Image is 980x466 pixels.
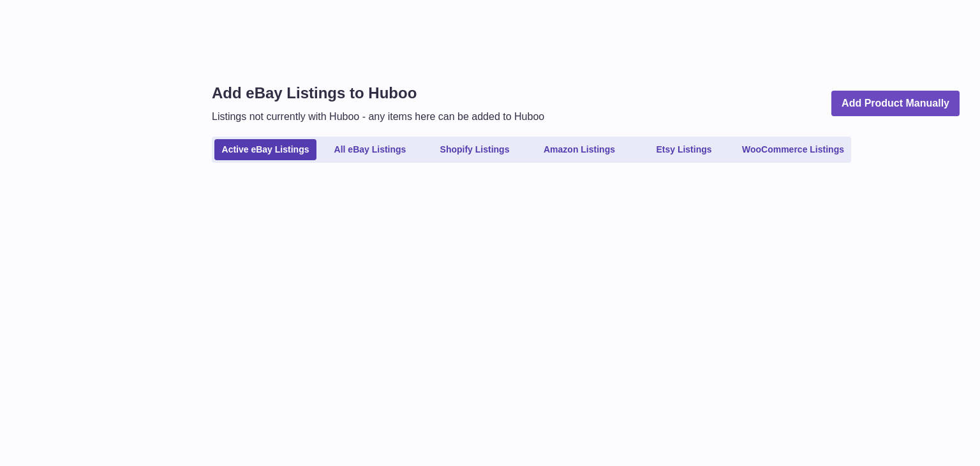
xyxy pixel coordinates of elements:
a: Active eBay Listings [214,139,316,160]
a: WooCommerce Listings [738,139,849,160]
a: All eBay Listings [319,139,421,160]
a: Shopify Listings [424,139,526,160]
a: Amazon Listings [528,139,630,160]
h1: Add eBay Listings to Huboo [212,83,544,103]
a: Etsy Listings [633,139,735,160]
a: Add Product Manually [831,91,960,117]
p: Listings not currently with Huboo - any items here can be added to Huboo [212,110,544,124]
